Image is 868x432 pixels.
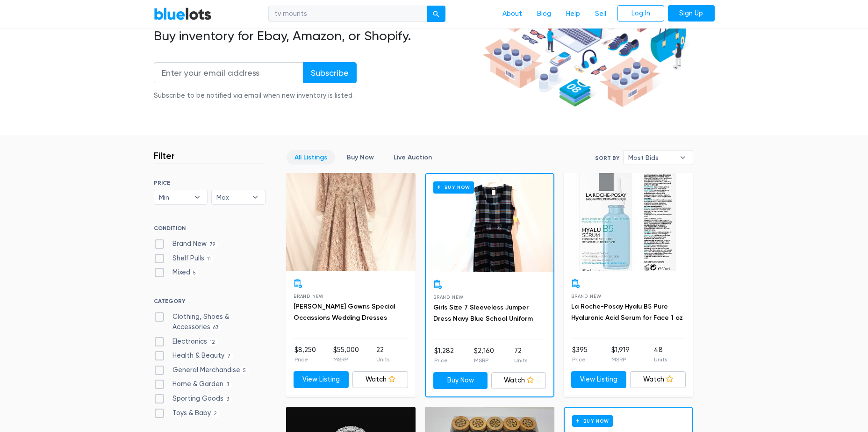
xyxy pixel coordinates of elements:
a: View Listing [294,371,349,388]
span: 7 [224,353,234,360]
li: $1,919 [611,345,630,364]
a: BlueLots [154,7,212,21]
a: Sign Up [668,5,715,22]
p: Price [572,355,588,364]
span: 5 [190,270,199,277]
span: Min [159,190,190,204]
a: Buy Now [426,174,553,272]
span: 12 [207,338,218,346]
a: Girls Size 7 Sleeveless Jumper Dress Navy Blue School Uniform [433,303,533,323]
h6: CONDITION [154,225,265,235]
label: Brand New [154,239,218,249]
span: 3 [223,382,232,389]
a: Watch [491,372,546,389]
li: 48 [654,345,667,364]
a: Blog [530,5,559,23]
li: 22 [376,345,389,364]
label: Clothing, Shoes & Accessories [154,312,265,332]
b: ▾ [245,190,265,204]
h6: Buy Now [572,415,613,427]
h6: Buy Now [433,181,474,193]
span: 11 [204,255,214,263]
a: About [495,5,530,23]
span: 79 [207,241,218,248]
p: MSRP [474,356,494,365]
label: Toys & Baby [154,408,220,418]
span: 2 [211,410,220,418]
span: 3 [223,396,232,403]
li: $55,000 [333,345,359,364]
h6: PRICE [154,180,265,186]
p: Units [654,355,667,364]
label: Sporting Goods [154,394,232,404]
label: Mixed [154,267,199,278]
a: View Listing [571,371,627,388]
label: Shelf Pulls [154,253,214,264]
h3: Filter [154,150,175,161]
span: 63 [210,324,222,331]
a: Sell [588,5,614,23]
label: Home & Garden [154,379,232,389]
a: All Listings [287,150,335,165]
span: Brand New [433,295,464,300]
li: 72 [514,346,527,365]
input: Subscribe [303,62,357,83]
label: Electronics [154,337,218,347]
label: Sort By [595,154,619,162]
span: Brand New [571,294,602,299]
li: $8,250 [294,345,316,364]
input: Enter your email address [154,62,303,83]
label: Health & Beauty [154,351,234,361]
p: Price [434,356,454,365]
a: Log In [617,5,664,22]
li: $1,282 [434,346,454,365]
span: 5 [240,367,249,374]
a: La Roche-Posay Hyalu B5 Pure Hyaluronic Acid Serum for Face 1 oz [571,302,683,322]
b: ▾ [673,151,693,165]
h6: CATEGORY [154,298,265,308]
span: Brand New [294,294,324,299]
a: Buy Now [433,372,488,389]
label: General Merchandise [154,365,249,375]
span: Most Bids [628,151,675,165]
a: Watch [630,371,686,388]
div: Subscribe to be notified via email when new inventory is listed. [154,91,357,101]
h2: Buy inventory for Ebay, Amazon, or Shopify. [154,28,479,44]
span: Max [216,190,247,204]
a: Help [559,5,588,23]
a: Live Auction [386,150,440,165]
a: Buy Now [339,150,382,165]
p: MSRP [611,355,630,364]
a: Watch [352,371,408,388]
li: $395 [572,345,588,364]
input: Search for inventory [268,6,427,22]
p: MSRP [333,355,359,364]
a: [PERSON_NAME] Gowns Special Occassions Wedding Dresses [294,302,395,322]
p: Price [294,355,316,364]
p: Units [376,355,389,364]
b: ▾ [187,190,207,204]
p: Units [514,356,527,365]
li: $2,160 [474,346,494,365]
